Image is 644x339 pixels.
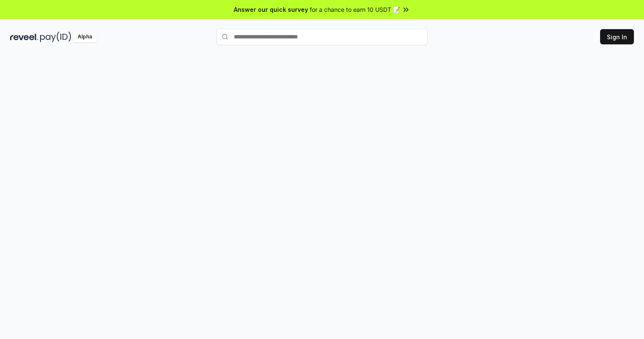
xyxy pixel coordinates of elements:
button: Sign In [600,29,634,44]
span: Answer our quick survey [234,5,308,14]
img: reveel_dark [10,32,38,42]
div: Alpha [73,32,97,42]
span: for a chance to earn 10 USDT 📝 [310,5,400,14]
img: pay_id [40,32,71,42]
